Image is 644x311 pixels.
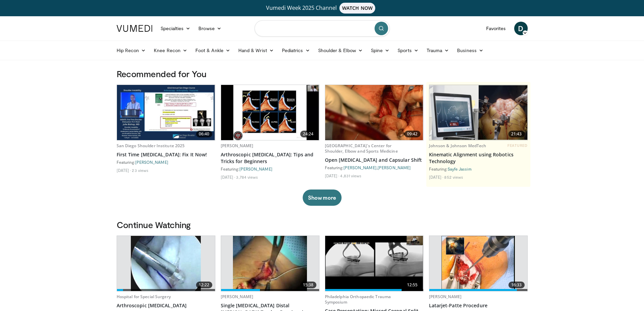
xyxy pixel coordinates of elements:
a: Knee Recon [150,44,191,57]
a: [PERSON_NAME] [221,143,254,149]
a: Spine [367,44,393,57]
div: Featuring: [117,159,215,165]
li: 23 views [132,168,148,173]
img: VuMedi Logo [117,25,152,32]
a: Arthroscopic [MEDICAL_DATA] [117,302,215,309]
a: Sports [393,44,423,57]
a: Kinematic Alignment using Robotics Technology [429,151,528,165]
a: [PERSON_NAME] [239,166,272,171]
span: 12:55 [404,282,421,288]
h3: Recommended for You [117,68,528,79]
img: 7e8cda93-9193-47ef-96bf-2d90c9d0c70e.620x360_q85_upscale.jpg [221,85,319,140]
li: [DATE] [117,168,131,173]
a: 15:38 [221,236,319,291]
img: 617583_3.png.620x360_q85_upscale.jpg [442,236,515,291]
li: 3,784 views [236,174,258,180]
a: D [514,22,528,35]
span: FEATURED [507,143,527,148]
span: 21:43 [508,131,525,137]
a: Pediatrics [278,44,314,57]
a: Sayfe Jassim [448,166,472,171]
a: Shoulder & Elbow [314,44,367,57]
li: 4,831 views [340,173,361,178]
a: Vumedi Week 2025 ChannelWATCH NOW [118,3,527,14]
a: 06:40 [117,85,215,140]
input: Search topics, interventions [255,20,390,37]
li: [DATE] [221,174,235,180]
a: Specialties [157,22,195,35]
a: [PERSON_NAME] [378,165,411,170]
img: ad82c8a1-63fd-4b9e-b243-fd4f60065afc.620x360_q85_upscale.jpg [325,236,423,291]
img: 8d988dbe-33a6-442e-8018-a88216ad670b.620x360_q85_upscale.jpg [325,85,423,140]
a: Philadelphia Orthopaedic Trauma Symposium [325,294,391,305]
a: Trauma [423,44,453,57]
span: 12:22 [196,282,212,288]
img: 520775e4-b945-4e52-ae3a-b4b1d9154673.620x360_q85_upscale.jpg [117,85,215,140]
a: San Diego Shoulder Institute 2025 [117,143,185,149]
a: Latarjet-Patte Procedure [429,302,528,309]
a: Business [453,44,487,57]
div: Featuring: [429,166,528,172]
a: 24:24 [221,85,319,140]
a: [PERSON_NAME] [429,294,462,299]
span: 06:40 [196,131,212,137]
span: 24:24 [300,131,316,137]
a: Browse [194,22,225,35]
div: Featuring: , [325,165,424,170]
h3: Continue Watching [117,219,528,230]
a: [PERSON_NAME] [343,165,377,170]
a: Hip Recon [113,44,150,57]
li: [DATE] [429,174,444,180]
a: First Time [MEDICAL_DATA]: Fix It Now! [117,151,215,158]
a: Open [MEDICAL_DATA] and Capsular Shift [325,157,424,163]
a: Johnson & Johnson MedTech [429,143,486,149]
img: king_0_3.png.620x360_q85_upscale.jpg [233,236,307,291]
a: [GEOGRAPHIC_DATA]'s Center for Shoulder, Elbow and Sports Medicine [325,143,398,154]
span: 16:33 [508,282,525,288]
span: 09:42 [404,131,421,137]
a: Foot & Ankle [191,44,234,57]
a: [PERSON_NAME] [221,294,254,299]
span: WATCH NOW [339,3,375,14]
a: Arthroscopic [MEDICAL_DATA]: Tips and Tricks for Beginners [221,151,319,165]
img: 10039_3.png.620x360_q85_upscale.jpg [131,236,201,291]
a: 12:55 [325,236,423,291]
a: 09:42 [325,85,423,140]
a: 16:33 [429,236,527,291]
span: 15:38 [300,282,316,288]
a: Hospital for Special Surgery [117,294,171,299]
a: 12:22 [117,236,215,291]
li: [DATE] [325,173,339,178]
a: 21:43 [429,85,527,140]
li: 852 views [444,174,463,180]
a: [PERSON_NAME] [135,160,168,164]
button: Show more [303,190,341,206]
div: Featuring: [221,166,319,172]
a: Hand & Wrist [234,44,278,57]
img: 85482610-0380-4aae-aa4a-4a9be0c1a4f1.620x360_q85_upscale.jpg [429,85,527,140]
a: Favorites [482,22,510,35]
